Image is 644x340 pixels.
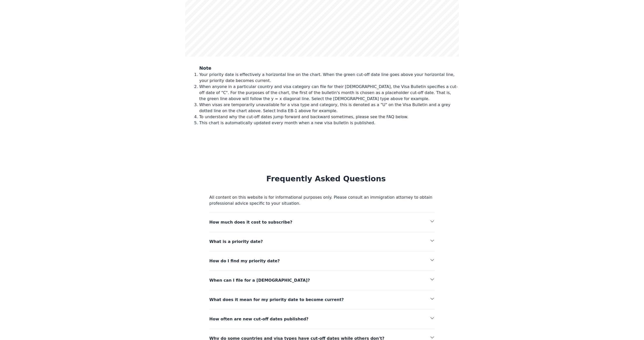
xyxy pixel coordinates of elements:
[199,72,459,84] li: Your priority date is effectively a horizontal line on the chart. When the green cut-off date lin...
[199,84,459,102] li: When anyone in a particular country and visa category can file for their [DEMOGRAPHIC_DATA], the ...
[209,316,397,323] span: How often are new cut-off dates published?
[199,65,459,72] h3: Note
[199,114,459,120] li: To understand why the cut-off dates jump forward and backward sometimes, please see the FAQ below.
[209,290,435,303] button: What does it mean for my priority date to become current?
[209,232,435,245] button: What is a priority date?
[209,277,397,284] span: When can I file for a [DEMOGRAPHIC_DATA]?
[209,213,435,226] button: How much does it cost to subscribe?
[209,194,435,206] p: All content on this website is for informational purposes only. Please consult an immigration att...
[209,296,397,303] span: What does it mean for my priority date to become current?
[209,251,435,265] button: How do I find my priority date?
[209,310,435,323] button: How often are new cut-off dates published?
[209,238,397,245] span: What is a priority date?
[199,120,459,126] li: This chart is automatically updated every month when a new visa bulletin is published.
[185,174,459,184] h2: Frequently Asked Questions
[199,102,459,114] li: When visas are temporarily unavailable for a visa type and category, this is denoted as a "U" on ...
[209,271,435,284] button: When can I file for a [DEMOGRAPHIC_DATA]?
[209,258,397,265] span: How do I find my priority date?
[209,219,397,226] span: How much does it cost to subscribe?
